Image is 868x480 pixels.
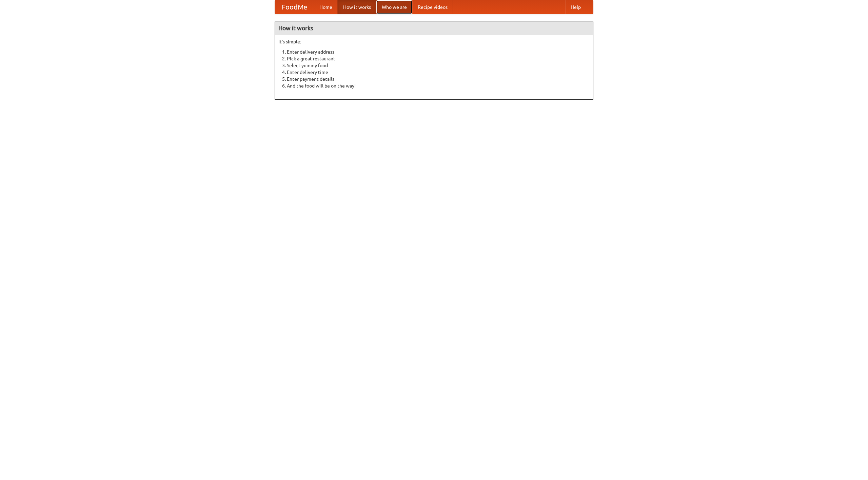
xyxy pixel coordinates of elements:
li: Pick a great restaurant [287,55,590,62]
a: Who we are [376,0,412,14]
a: FoodMe [275,0,314,14]
li: Enter payment details [287,76,590,82]
a: Recipe videos [412,0,453,14]
li: Enter delivery address [287,49,590,55]
li: And the food will be on the way! [287,82,590,89]
a: Help [565,0,586,14]
li: Select yummy food [287,62,590,69]
a: Home [314,0,338,14]
li: Enter delivery time [287,69,590,76]
a: How it works [338,0,376,14]
h4: How it works [275,21,593,35]
p: It's simple: [278,38,590,45]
